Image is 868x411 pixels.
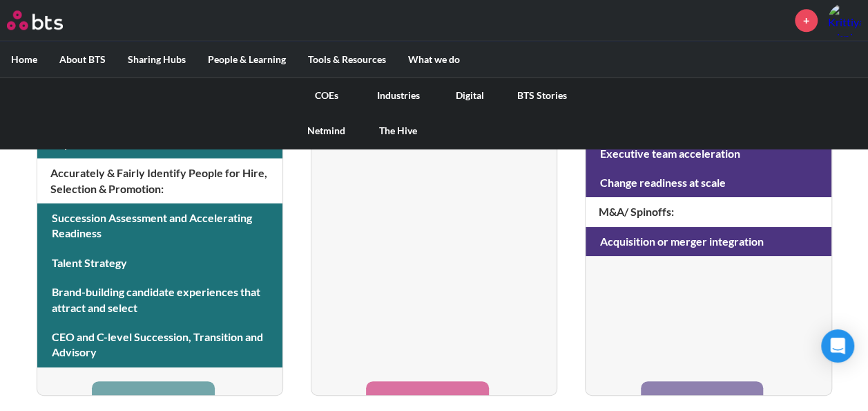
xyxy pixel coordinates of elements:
[297,42,397,77] label: Tools & Resources
[397,42,471,77] label: What we do
[795,9,818,32] a: +
[117,42,197,77] label: Sharing Hubs
[48,42,117,77] label: About BTS
[197,42,297,77] label: People & Learning
[828,3,861,37] img: Krittiya Waniyaphan
[821,329,854,363] div: Open Intercom Messenger
[7,10,63,30] img: BTS Logo
[828,3,861,37] a: Profile
[586,197,831,226] h4: M&A/ Spinoffs :
[37,158,282,203] h4: Accurately & Fairly Identify People for Hire, Selection & Promotion :
[7,10,88,30] a: Go home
